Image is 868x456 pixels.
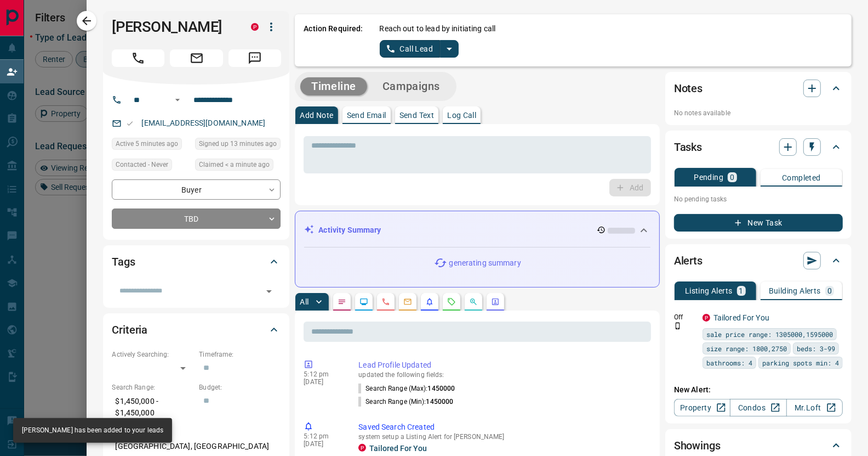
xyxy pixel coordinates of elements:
p: 5:12 pm [304,432,342,440]
span: bathrooms: 4 [706,357,752,368]
div: Notes [674,75,843,102]
a: [EMAIL_ADDRESS][DOMAIN_NAME] [141,119,265,127]
button: Open [171,93,184,106]
p: Add Note [300,111,333,119]
p: Search Range (Min) : [358,397,453,407]
p: Send Text [399,111,435,119]
div: property.ca [703,314,710,322]
span: parking spots min: 4 [762,357,839,368]
p: [GEOGRAPHIC_DATA], [GEOGRAPHIC_DATA] [112,437,281,455]
p: [DATE] [304,378,342,386]
p: Pending [694,173,723,181]
a: Mr.Loft [786,399,843,416]
h2: Tasks [674,138,702,156]
button: Campaigns [372,77,451,95]
h2: Criteria [112,321,147,339]
div: Criteria [112,317,281,343]
div: [PERSON_NAME] has been added to your leads [22,421,163,440]
p: New Alert: [674,384,843,396]
svg: Calls [381,297,390,306]
span: Claimed < a minute ago [199,159,270,170]
div: Mon Oct 13 2025 [195,159,281,174]
p: Off [674,312,696,322]
button: Call Lead [380,40,441,58]
svg: Agent Actions [491,297,500,306]
p: Send Email [347,111,386,119]
p: No pending tasks [674,191,843,207]
p: Activity Summary [318,224,381,236]
div: Activity Summary [304,220,650,240]
h2: Showings [674,437,721,454]
p: Completed [782,174,821,182]
p: updated the following fields: [358,371,647,379]
svg: Listing Alerts [425,297,434,306]
span: sale price range: 1305000,1595000 [706,329,833,340]
p: 0 [730,173,734,181]
svg: Push Notification Only [674,322,682,330]
h2: Alerts [674,252,703,269]
p: Actively Searching: [112,350,193,359]
button: Open [261,284,277,299]
span: Message [229,49,281,67]
span: size range: 1800,2750 [706,343,787,354]
span: 1450000 [428,385,455,392]
a: Condos [730,399,786,416]
p: Lead Profile Updated [358,359,647,371]
p: Building Alerts [769,287,821,295]
svg: Emails [403,297,412,306]
svg: Opportunities [469,297,478,306]
p: All [300,298,309,306]
p: $1,450,000 - $1,450,000 [112,392,193,422]
span: Signed up 13 minutes ago [199,138,277,149]
p: Saved Search Created [358,421,647,433]
svg: Requests [447,297,456,306]
p: Log Call [447,111,476,119]
p: 5:12 pm [304,370,342,378]
span: Contacted - Never [116,159,168,170]
svg: Lead Browsing Activity [359,297,368,306]
h2: Notes [674,80,703,97]
p: Action Required: [304,23,363,58]
p: 0 [827,287,832,295]
button: New Task [674,214,843,232]
span: Active 5 minutes ago [116,138,178,149]
p: generating summary [449,257,521,269]
div: TBD [112,209,281,229]
svg: Notes [338,297,346,306]
h2: Tags [112,253,135,271]
div: split button [380,40,459,58]
a: Tailored For You [713,313,769,322]
h1: [PERSON_NAME] [112,18,235,36]
p: Areas Searched: [112,427,281,437]
p: Budget: [199,382,281,392]
div: Tags [112,249,281,275]
div: Mon Oct 13 2025 [195,138,281,153]
svg: Email Valid [126,120,134,127]
div: property.ca [358,444,366,452]
a: Property [674,399,730,416]
button: Timeline [300,77,367,95]
div: property.ca [251,23,259,31]
p: Timeframe: [199,350,281,359]
div: Alerts [674,247,843,274]
a: Tailored For You [369,444,427,453]
span: beds: 3-99 [797,343,835,354]
p: No notes available [674,108,843,118]
p: system setup a Listing Alert for [PERSON_NAME] [358,433,647,441]
p: Search Range (Max) : [358,384,455,393]
span: Call [112,49,164,67]
p: Listing Alerts [685,287,733,295]
p: Search Range: [112,382,193,392]
span: Email [170,49,222,67]
p: [DATE] [304,440,342,448]
div: Tasks [674,134,843,160]
span: 1450000 [426,398,454,406]
div: Buyer [112,179,281,200]
p: 1 [739,287,744,295]
div: Mon Oct 13 2025 [112,138,190,153]
p: Reach out to lead by initiating call [380,23,496,35]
